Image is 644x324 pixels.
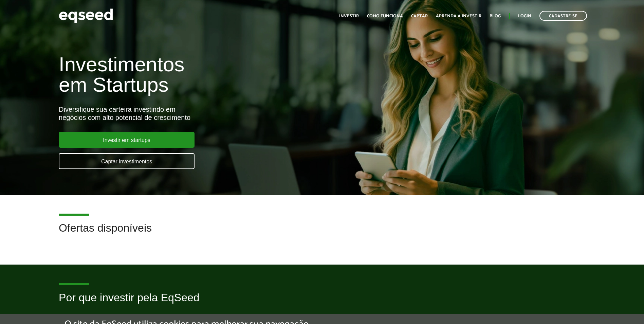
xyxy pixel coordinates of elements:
h2: Ofertas disponíveis [59,222,585,244]
a: Blog [490,14,501,18]
img: EqSeed [59,7,113,25]
div: Diversifique sua carteira investindo em negócios com alto potencial de crescimento [59,105,371,122]
a: Captar [411,14,428,18]
a: Captar investimentos [59,153,195,169]
h1: Investimentos em Startups [59,54,371,95]
a: Investir em startups [59,132,195,148]
a: Login [518,14,531,18]
a: Aprenda a investir [436,14,481,18]
a: Investir [339,14,359,18]
a: Como funciona [367,14,403,18]
a: Cadastre-se [539,11,587,21]
h2: Por que investir pela EqSeed [59,292,585,314]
